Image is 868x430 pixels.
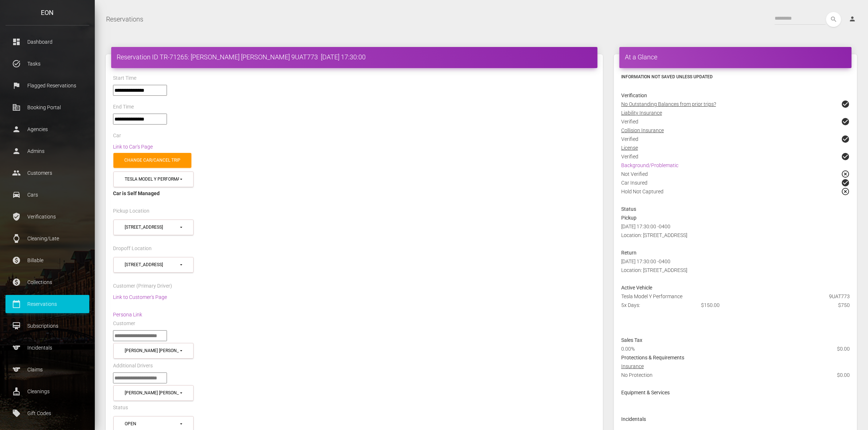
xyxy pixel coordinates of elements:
[113,404,128,411] label: Status
[837,371,850,379] span: $0.00
[113,171,194,187] button: Tesla Model Y Performance (9UAT773 in 95148)
[841,100,850,109] span: check_circle
[849,15,856,23] i: person
[113,153,191,168] a: Change car/cancel trip
[5,360,89,379] a: sports Claims
[11,124,84,135] p: Agencies
[616,301,696,309] div: 5x Days:
[5,317,89,335] a: card_membership Subscriptions
[621,259,687,273] span: [DATE] 17:30:00 -0400 Location: [STREET_ADDRESS]
[5,142,89,160] a: person Admins
[616,170,855,178] div: Not Verified
[113,245,152,252] label: Dropoff Location
[621,215,637,221] strong: Pickup
[5,33,89,51] a: dashboard Dashboard
[5,98,89,117] a: corporate_fare Booking Portal
[5,382,89,401] a: cleaning_services Cleanings
[5,186,89,204] a: drive_eta Cars
[5,273,89,291] a: paid Collections
[113,144,153,150] a: Link to Car's Page
[113,283,172,290] label: Customer (Primary Driver)
[125,390,179,396] div: [PERSON_NAME] [PERSON_NAME] ([PERSON_NAME][EMAIL_ADDRESS][DOMAIN_NAME]) , [PERSON_NAME] ([EMAIL_A...
[106,10,143,28] a: Reservations
[621,162,678,168] a: Background/Problematic
[11,58,84,69] p: Tasks
[625,52,846,62] h4: At a Glance
[621,355,684,360] strong: Protections & Requirements
[826,12,841,27] button: search
[841,152,850,161] span: check_circle
[113,220,194,235] button: 3204 Corbal Court (95148)
[11,189,84,200] p: Cars
[616,117,855,126] div: Verified
[11,102,84,113] p: Booking Portal
[616,187,855,205] div: Hold Not Captured
[125,348,179,354] div: [PERSON_NAME] [PERSON_NAME] ([PERSON_NAME][EMAIL_ADDRESS][DOMAIN_NAME])
[621,110,662,116] u: Liability Insurance
[843,12,863,27] a: person
[5,120,89,138] a: person Agencies
[113,312,142,317] a: Persona Link
[621,363,644,369] u: Insurance
[113,208,149,215] label: Pickup Location
[5,164,89,182] a: people Customers
[113,132,121,139] label: Car
[5,229,89,248] a: watch Cleaning/Late
[11,167,84,178] p: Customers
[616,152,855,161] div: Verified
[11,211,84,222] p: Verifications
[11,364,84,375] p: Claims
[616,371,855,388] div: No Protection
[11,277,84,288] p: Collections
[11,255,84,266] p: Billable
[11,146,84,157] p: Admins
[841,135,850,143] span: check_circle
[11,233,84,244] p: Cleaning/Late
[117,52,592,62] h4: Reservation ID TR-71265: [PERSON_NAME] [PERSON_NAME] 9UAT773 [DATE] 17:30:00
[113,320,135,327] label: Customer
[11,299,84,309] p: Reservations
[841,187,850,196] span: highlight_off
[841,178,850,187] span: check_circle
[125,224,179,230] div: [STREET_ADDRESS]
[5,76,89,95] a: flag Flagged Reservations
[621,92,647,98] strong: Verification
[621,285,652,291] strong: Active Vehicle
[616,178,855,187] div: Car Insured
[621,145,638,151] u: License
[841,117,850,126] span: check_circle
[113,75,136,82] label: Start Time
[11,36,84,47] p: Dashboard
[616,292,855,301] div: Tesla Model Y Performance
[829,292,850,301] span: 9UAT773
[621,337,642,343] strong: Sales Tax
[621,127,664,133] u: Collision Insurance
[5,404,89,422] a: local_offer Gift Codes
[5,208,89,226] a: verified_user Verifications
[621,224,687,238] span: [DATE] 17:30:00 -0400 Location: [STREET_ADDRESS]
[621,416,646,422] strong: Incidentals
[5,295,89,313] a: calendar_today Reservations
[113,362,153,370] label: Additional Drivers
[616,344,775,353] div: 0.00%
[621,101,716,107] u: No Outstanding Balances from prior trips?
[616,135,855,143] div: Verified
[125,262,179,268] div: [STREET_ADDRESS]
[125,176,179,182] div: Tesla Model Y Performance (9UAT773 in 95148)
[621,74,850,80] h6: Information not saved unless updated
[11,342,84,353] p: Incidentals
[113,294,167,300] a: Link to Customer's Page
[696,301,775,309] div: $150.00
[621,250,637,256] strong: Return
[841,170,850,178] span: highlight_off
[838,301,850,309] span: $750
[11,386,84,397] p: Cleanings
[837,344,850,353] span: $0.00
[621,206,636,212] strong: Status
[11,80,84,91] p: Flagged Reservations
[5,251,89,269] a: paid Billable
[113,385,194,401] button: Ravindra Reddy Guntaka (ravis.reddy08@gmail.com), Tejasri Annapureddy (tejasri408@gmail.com)
[113,257,194,273] button: 3204 Corbal Court (95148)
[113,189,596,198] div: Car is Self Managed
